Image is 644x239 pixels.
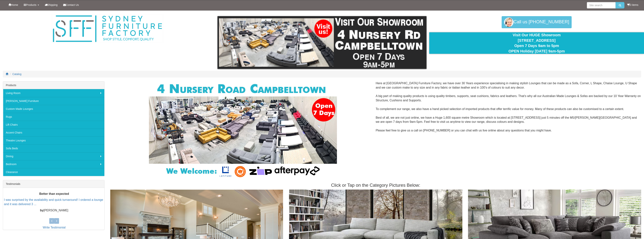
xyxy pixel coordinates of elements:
[110,183,641,188] h3: Click or Tap on the Category Pictures Below:
[11,3,18,6] span: Home
[40,209,44,212] b: by
[3,81,104,89] div: Products
[3,89,104,97] a: Living Room
[3,97,104,105] a: [PERSON_NAME] Furniture
[3,121,104,129] a: Lift Chairs
[149,81,337,179] img: Corner Modular Lounges
[47,3,58,6] span: Shipping
[60,0,82,10] a: Contact Us
[3,180,104,188] div: Testimonials
[21,0,42,10] a: Products
[66,3,79,6] span: Contact Us
[587,2,616,8] input: Site search
[6,0,21,10] a: Home
[110,81,641,137] div: Here at [GEOGRAPHIC_DATA] Furniture Factory, we have over 30 Years experience specialising in mak...
[3,168,104,176] a: Clearance
[26,3,36,6] span: Products
[43,226,65,229] a: Write Testimonial
[218,16,427,69] img: showroom.gif
[3,137,104,144] a: Theatre Lounges
[432,32,641,54] div: Visit Our HUGE Showroom [STREET_ADDRESS] Open 7 Days 9am to 5pm OPEN Holiday [DATE] 9am-5pm
[51,14,164,43] img: Sydney Furniture Factory
[3,160,104,168] a: Bedroom
[4,198,103,206] a: I was surprised by the availability and quick turnaround! I ordered a lounge and it was delivered...
[3,144,104,152] a: Sofa Beds
[3,105,104,113] a: Custom Made Lounges
[42,0,61,10] a: Shipping
[12,73,21,76] a: Catalog
[3,113,104,121] a: Rugs
[4,208,104,213] p: [PERSON_NAME]
[627,3,638,7] li: 0 items
[3,152,104,160] a: Dining
[39,192,69,195] b: Better than expected
[3,129,104,137] a: Accent Chairs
